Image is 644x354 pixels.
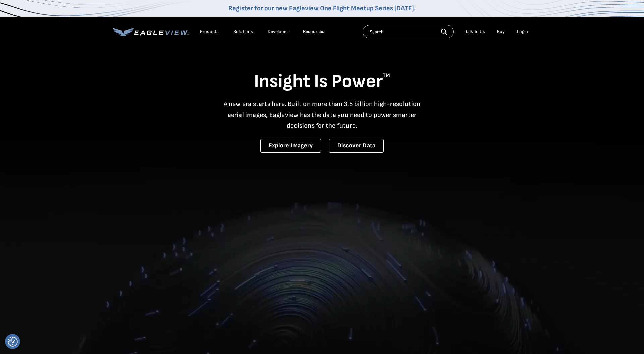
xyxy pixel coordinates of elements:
[383,72,390,79] sup: TM
[233,29,253,35] div: Solutions
[303,29,324,35] div: Resources
[8,337,18,347] button: Consent Preferences
[517,29,528,35] div: Login
[219,99,425,131] p: A new era starts here. Built on more than 3.5 billion high-resolution aerial images, Eagleview ha...
[329,139,384,153] a: Discover Data
[268,29,288,35] a: Developer
[260,139,321,153] a: Explore Imagery
[113,70,531,93] h1: Insight Is Power
[465,29,485,35] div: Talk To Us
[200,29,219,35] div: Products
[497,29,505,35] a: Buy
[228,4,416,12] a: Register for our new Eagleview One Flight Meetup Series [DATE].
[8,337,18,347] img: Revisit consent button
[363,25,454,38] input: Search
